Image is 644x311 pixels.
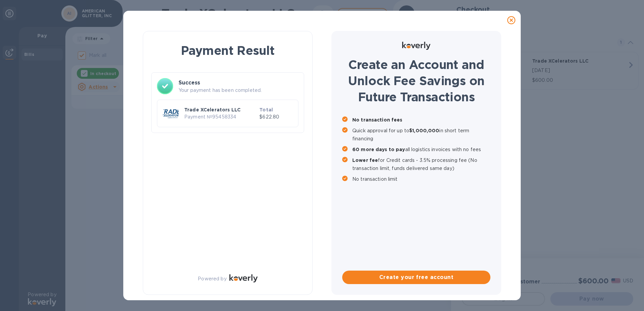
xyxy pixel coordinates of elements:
h3: Success [179,79,298,87]
p: Your payment has been completed. [179,87,298,94]
p: No transaction limit [352,175,490,183]
p: Quick approval for up to in short term financing [352,127,490,143]
h1: Create an Account and Unlock Fee Savings on Future Transactions [342,57,490,105]
img: Logo [402,42,430,50]
b: Total [259,107,273,112]
img: Logo [229,274,258,282]
b: No transaction fees [352,117,402,123]
p: Payment № 95458334 [184,113,257,120]
b: Lower fee [352,158,378,163]
button: Create your free account [342,271,490,284]
p: all logistics invoices with no fees [352,145,490,153]
b: 60 more days to pay [352,147,405,152]
span: Create your free account [348,273,485,281]
p: for Credit cards - 3.5% processing fee (No transaction limit, funds delivered same day) [352,156,490,172]
b: $1,000,000 [409,128,439,133]
p: Powered by [198,275,226,282]
p: Trade XCelerators LLC [184,106,257,113]
h1: Payment Result [154,42,301,59]
p: $622.80 [259,113,293,120]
